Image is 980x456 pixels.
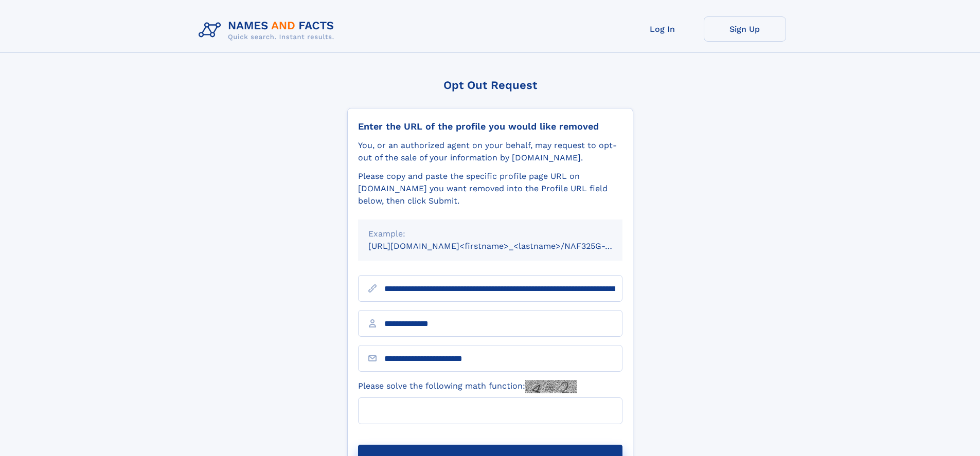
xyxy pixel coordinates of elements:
div: Example: [368,228,612,240]
div: Enter the URL of the profile you would like removed [358,121,622,132]
small: [URL][DOMAIN_NAME]<firstname>_<lastname>/NAF325G-xxxxxxxx [368,241,642,251]
label: Please solve the following math function: [358,380,577,393]
a: Log In [621,16,704,42]
div: Please copy and paste the specific profile page URL on [DOMAIN_NAME] you want removed into the Pr... [358,170,622,207]
div: Opt Out Request [347,79,633,92]
div: You, or an authorized agent on your behalf, may request to opt-out of the sale of your informatio... [358,139,622,164]
a: Sign Up [704,16,786,42]
img: Logo Names and Facts [194,16,343,44]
